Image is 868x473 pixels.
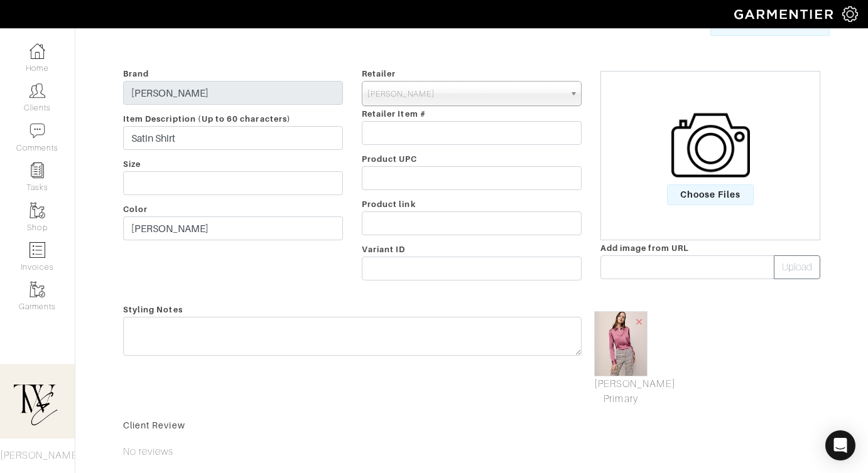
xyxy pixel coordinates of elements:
[123,300,183,319] span: Styling Notes
[123,159,141,169] span: Size
[123,419,820,432] div: Client Review
[30,162,45,178] img: reminder-icon-8004d30b9f0a5d33ae49ab947aed9ed385cf756f9e5892f1edd6e32f2345188e.png
[842,6,858,22] img: gear-icon-white-bd11855cb880d31180b6d7d6211b90ccbf57a29d726f0c71d8c61bd08dd39cc2.png
[123,114,291,124] span: Item Description (Up to 60 characters)
[123,444,820,459] p: No reviews
[123,69,149,78] span: Brand
[667,184,754,205] span: Choose Files
[362,245,406,254] span: Variant ID
[30,83,45,98] img: clients-icon-6bae9207a08558b7cb47a8932f037763ab4055f8c8b6bfacd5dc20c3e0201464.png
[367,82,565,107] span: [PERSON_NAME]
[30,242,45,258] img: orders-icon-0abe47150d42831381b5fb84f609e132dff9fe21cb692f30cb5eec754e2cba89.png
[774,255,820,279] button: Upload
[123,205,148,214] span: Color
[30,282,45,297] img: garments-icon-b7da505a4dc4fd61783c78ac3ca0ef83fa9d6f193b1c9dc38574b1d14d53ca28.png
[362,69,396,78] span: Retailer
[600,243,689,253] span: Add image from URL
[30,123,45,139] img: comment-icon-a0a6a9ef722e966f86d9cbdc48e553b5cf19dbc54f86b18d962a5391bc8f6eb6.png
[594,376,648,407] a: Mark As Primary
[30,203,45,218] img: garments-icon-b7da505a4dc4fd61783c78ac3ca0ef83fa9d6f193b1c9dc38574b1d14d53ca28.png
[634,313,644,330] span: ×
[671,106,750,184] img: camera-icon-fc4d3dba96d4bd47ec8a31cd2c90eca330c9151d3c012df1ec2579f4b5ff7bac.png
[362,154,418,164] span: Product UPC
[825,430,855,460] div: Open Intercom Messenger
[30,43,45,59] img: dashboard-icon-dbcd8f5a0b271acd01030246c82b418ddd0df26cd7fceb0bd07c9910d44c42f6.png
[362,109,426,119] span: Retailer Item #
[594,311,648,376] img: 840048_019862.jpeg
[728,3,842,25] img: garmentier-logo-header-white-b43fb05a5012e4ada735d5af1a66efaba907eab6374d6393d1fbf88cb4ef424d.png
[362,199,416,209] span: Product link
